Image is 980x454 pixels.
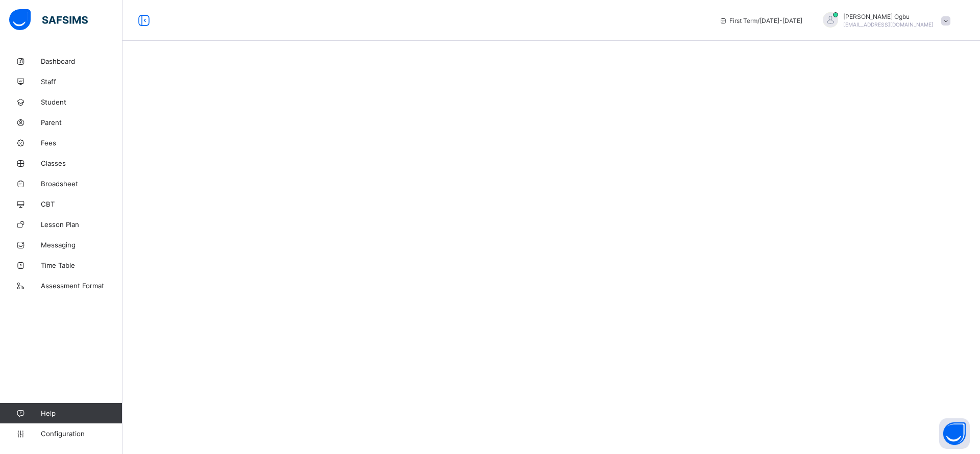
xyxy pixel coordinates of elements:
span: Classes [41,159,122,167]
span: Configuration [41,430,122,438]
span: [PERSON_NAME] Ogbu [843,13,934,20]
span: Fees [41,139,122,147]
span: CBT [41,200,122,208]
button: Open asap [939,418,970,449]
span: Lesson Plan [41,220,122,229]
span: Help [41,409,122,417]
span: Messaging [41,241,122,249]
span: Student [41,98,122,106]
div: AnnOgbu [813,12,955,29]
span: Assessment Format [41,282,122,290]
span: Parent [41,118,122,127]
span: Dashboard [41,57,122,65]
span: Staff [41,78,122,86]
span: session/term information [719,17,802,24]
img: safsims [9,9,88,31]
span: Time Table [41,261,122,269]
span: Broadsheet [41,180,122,188]
span: [EMAIL_ADDRESS][DOMAIN_NAME] [843,21,934,28]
